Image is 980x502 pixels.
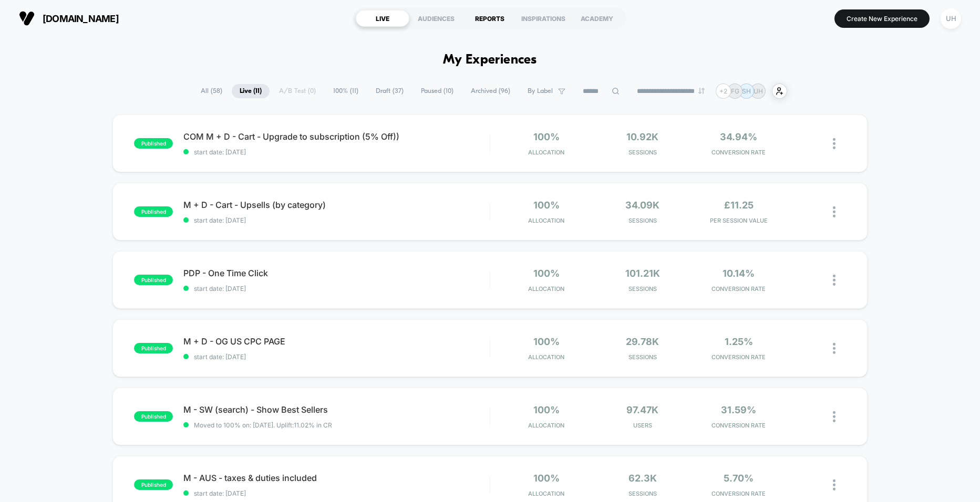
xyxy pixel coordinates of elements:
[528,490,564,497] span: Allocation
[413,84,461,98] span: Paused ( 10 )
[626,336,659,347] span: 29.78k
[528,353,564,361] span: Allocation
[626,131,658,142] span: 10.92k
[533,336,560,347] span: 100%
[597,422,688,429] span: Users
[183,353,489,361] span: start date: [DATE]
[833,343,835,354] img: close
[463,84,518,98] span: Archived ( 96 )
[693,217,784,224] span: PER SESSION VALUE
[597,490,688,497] span: Sessions
[693,353,784,361] span: CONVERSION RATE
[517,10,570,27] div: INSPIRATIONS
[533,473,560,484] span: 100%
[628,473,657,484] span: 62.3k
[941,8,961,29] div: UH
[193,84,230,98] span: All ( 58 )
[716,83,731,99] div: + 2
[134,343,173,353] span: published
[833,411,835,422] img: close
[833,479,835,490] img: close
[693,149,784,156] span: CONVERSION RATE
[533,404,560,415] span: 100%
[183,131,489,142] span: COM M + D - Cart - Upgrade to subscription (5% Off))
[833,275,835,286] img: close
[693,422,784,429] span: CONVERSION RATE
[232,84,270,98] span: Live ( 11 )
[183,404,489,415] span: M - SW (search) - Show Best Sellers
[528,285,564,292] span: Allocation
[597,149,688,156] span: Sessions
[533,200,560,211] span: 100%
[528,149,564,156] span: Allocation
[183,336,489,347] span: M + D - OG US CPC PAGE
[43,13,119,24] span: [DOMAIN_NAME]
[183,489,489,497] span: start date: [DATE]
[597,217,688,224] span: Sessions
[731,87,739,95] p: FG
[134,138,173,149] span: published
[183,216,489,224] span: start date: [DATE]
[693,490,784,497] span: CONVERSION RATE
[533,268,560,279] span: 100%
[194,421,332,429] span: Moved to 100% on: [DATE] . Uplift: 11.02% in CR
[183,285,489,292] span: start date: [DATE]
[625,200,659,211] span: 34.09k
[834,9,930,28] button: Create New Experience
[597,353,688,361] span: Sessions
[183,200,489,210] span: M + D - Cart - Upsells (by category)
[134,206,173,217] span: published
[626,404,658,415] span: 97.47k
[325,84,366,98] span: 100% ( 11 )
[134,411,173,422] span: published
[833,138,835,149] img: close
[693,285,784,292] span: CONVERSION RATE
[443,53,537,68] h1: My Experiences
[833,206,835,217] img: close
[368,84,411,98] span: Draft ( 37 )
[724,200,754,211] span: £11.25
[570,10,624,27] div: ACADEMY
[183,268,489,278] span: PDP - One Time Click
[937,8,964,29] button: UH
[183,148,489,156] span: start date: [DATE]
[724,473,754,484] span: 5.70%
[134,275,173,285] span: published
[720,131,757,142] span: 34.94%
[721,404,756,415] span: 31.59%
[723,268,755,279] span: 10.14%
[134,479,173,490] span: published
[625,268,660,279] span: 101.21k
[533,131,560,142] span: 100%
[742,87,751,95] p: SH
[19,11,35,26] img: Visually logo
[754,87,763,95] p: UH
[698,88,705,94] img: end
[409,10,463,27] div: AUDIENCES
[356,10,409,27] div: LIVE
[463,10,517,27] div: REPORTS
[597,285,688,292] span: Sessions
[528,217,564,224] span: Allocation
[528,87,553,95] span: By Label
[725,336,753,347] span: 1.25%
[528,422,564,429] span: Allocation
[183,473,489,483] span: M - AUS - taxes & duties included
[16,10,122,27] button: [DOMAIN_NAME]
